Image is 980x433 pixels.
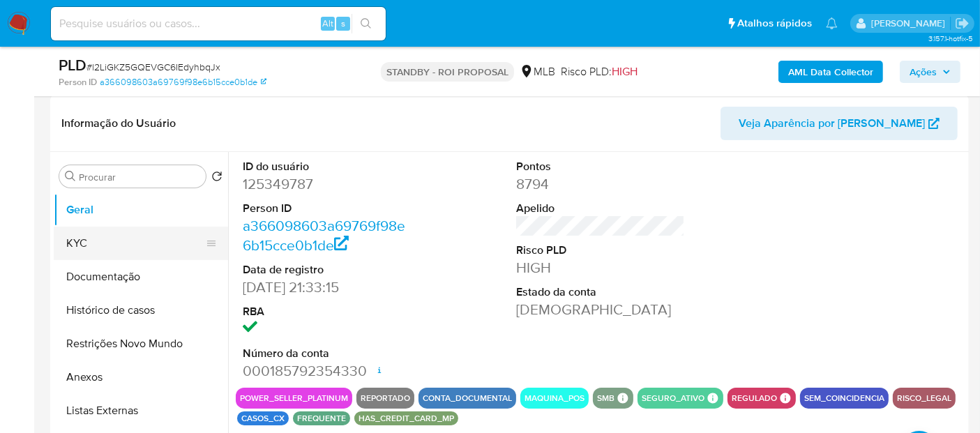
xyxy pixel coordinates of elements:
button: Documentação [54,260,228,294]
button: Listas Externas [54,394,228,427]
a: Sair [955,16,970,31]
button: casos_cx [241,416,285,421]
span: # l2LiGKZ5GQEVGC6IEdyhbqJx [86,60,220,74]
input: Pesquise usuários ou casos... [51,15,386,33]
button: Histórico de casos [54,294,228,327]
button: AML Data Collector [778,61,883,83]
span: Atalhos rápidos [737,16,812,31]
b: PLD [59,54,86,76]
button: Ações [900,61,960,83]
dt: Person ID [243,201,412,216]
dt: Data de registro [243,262,412,278]
button: sem_coincidencia [804,395,884,401]
button: power_seller_platinum [240,395,348,401]
button: Veja Aparência por [PERSON_NAME] [721,107,958,140]
p: STANDBY - ROI PROPOSAL [381,62,514,82]
dd: 125349787 [243,174,412,194]
dt: Risco PLD [516,243,685,258]
button: reportado [361,395,410,401]
dt: Apelido [516,201,685,216]
span: Veja Aparência por [PERSON_NAME] [739,107,925,140]
span: Risco PLD: [561,64,638,79]
span: Ações [910,61,937,83]
button: has_credit_card_mp [359,416,454,421]
dd: [DATE] 21:33:15 [243,278,412,297]
button: regulado [732,395,777,401]
button: smb [597,395,615,401]
a: a366098603a69769f98e6b15cce0b1de [100,76,266,89]
span: 3.157.1-hotfix-5 [928,33,973,44]
span: Alt [322,17,333,30]
button: Restrições Novo Mundo [54,327,228,360]
p: erico.trevizan@mercadopago.com.br [871,17,950,30]
b: AML Data Collector [788,61,873,83]
dt: Estado da conta [516,284,685,300]
span: s [341,17,345,30]
b: Person ID [59,76,97,89]
button: Retornar ao pedido padrão [211,171,223,186]
dt: Número da conta [243,346,412,361]
button: maquina_pos [525,395,585,401]
button: risco_legal [897,395,951,401]
dt: ID do usuário [243,159,412,174]
span: HIGH [612,63,638,79]
a: Notificações [826,17,838,29]
dd: 8794 [516,174,685,194]
input: Procurar [79,171,200,183]
dd: HIGH [516,258,685,278]
a: a366098603a69769f98e6b15cce0b1de [243,215,405,255]
button: conta_documental [423,395,512,401]
button: frequente [297,416,346,421]
button: Anexos [54,360,228,394]
dd: 000185792354330 [243,361,412,381]
div: MLB [520,64,555,79]
dt: RBA [243,304,412,319]
button: search-icon [352,14,380,33]
button: KYC [54,227,217,260]
dd: [DEMOGRAPHIC_DATA] [516,300,685,319]
dt: Pontos [516,159,685,174]
button: Procurar [65,171,76,182]
button: Geral [54,193,228,227]
button: seguro_ativo [642,395,704,401]
h1: Informação do Usuário [61,116,176,130]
